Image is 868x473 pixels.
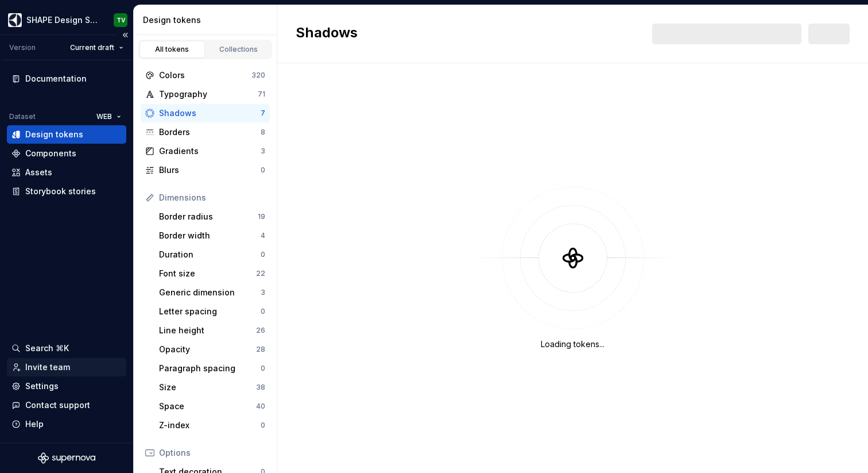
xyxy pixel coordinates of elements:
div: 19 [258,212,265,221]
a: Typography71 [141,85,270,103]
a: Paragraph spacing0 [154,359,270,378]
div: Options [159,447,265,459]
div: 0 [261,166,265,175]
div: Space [159,401,256,412]
a: Storybook stories [7,182,126,201]
a: Duration0 [154,245,270,264]
div: 0 [261,364,265,373]
button: Collapse sidebar [117,27,133,43]
a: Design tokens [7,125,126,144]
button: Search ⌘K [7,339,126,357]
div: Design tokens [143,14,272,26]
a: Space40 [154,397,270,416]
div: Line height [159,325,256,336]
div: Settings [25,380,59,392]
div: Assets [25,167,52,178]
img: 1131f18f-9b94-42a4-847a-eabb54481545.png [8,13,22,27]
a: Settings [7,377,126,395]
div: Paragraph spacing [159,363,261,374]
div: Version [9,43,36,52]
a: Blurs0 [141,161,270,179]
div: 7 [261,109,265,118]
button: Help [7,415,126,433]
div: 22 [256,269,265,278]
button: WEB [91,109,126,125]
a: Assets [7,163,126,182]
span: Current draft [70,43,114,52]
div: Invite team [25,362,70,373]
div: Z-index [159,420,261,431]
div: 71 [258,90,265,99]
div: Dimensions [159,192,265,203]
div: TV [117,16,125,25]
div: Storybook stories [25,186,96,197]
button: SHAPE Design SystemTV [2,7,131,32]
button: Contact support [7,396,126,414]
a: Opacity28 [154,340,270,359]
div: Contact support [25,399,90,411]
a: Border width4 [154,226,270,245]
div: Collections [210,45,268,54]
div: 0 [261,250,265,259]
div: Colors [159,70,251,81]
a: Line height26 [154,321,270,340]
a: Shadows7 [141,104,270,122]
div: 0 [261,421,265,430]
a: Letter spacing0 [154,302,270,321]
div: Generic dimension [159,287,261,298]
div: 8 [261,128,265,137]
div: Size [159,382,256,393]
div: 0 [261,307,265,316]
div: 38 [256,383,265,392]
a: Border radius19 [154,207,270,226]
div: Opacity [159,344,256,355]
div: Font size [159,268,256,279]
a: Z-index0 [154,416,270,434]
a: Documentation [7,70,126,88]
div: Components [25,148,76,159]
div: Documentation [25,73,87,84]
div: Shadows [159,107,261,119]
a: Generic dimension3 [154,283,270,302]
div: Dataset [9,112,36,121]
div: 40 [256,402,265,411]
a: Font size22 [154,264,270,283]
div: SHAPE Design System [26,14,100,26]
div: 28 [256,345,265,354]
button: Current draft [65,40,129,56]
div: Blurs [159,164,261,176]
a: Invite team [7,358,126,376]
div: Typography [159,89,258,100]
h2: Shadows [296,24,358,44]
div: Gradients [159,145,261,157]
div: 3 [261,147,265,156]
div: Search ⌘K [25,343,69,354]
div: Design tokens [25,129,83,140]
div: Loading tokens... [541,339,604,350]
div: All tokens [144,45,201,54]
div: Letter spacing [159,306,261,317]
div: Borders [159,126,261,138]
div: 4 [261,231,265,240]
a: Gradients3 [141,142,270,160]
div: 3 [261,288,265,297]
a: Components [7,144,126,163]
a: Borders8 [141,123,270,141]
div: Border radius [159,211,258,222]
div: 26 [256,326,265,335]
div: 320 [251,71,265,80]
div: Duration [159,249,261,260]
a: Size38 [154,378,270,397]
a: Colors320 [141,66,270,84]
svg: Supernova Logo [38,452,95,464]
span: WEB [96,112,112,121]
div: Border width [159,230,261,241]
div: Help [25,418,44,430]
